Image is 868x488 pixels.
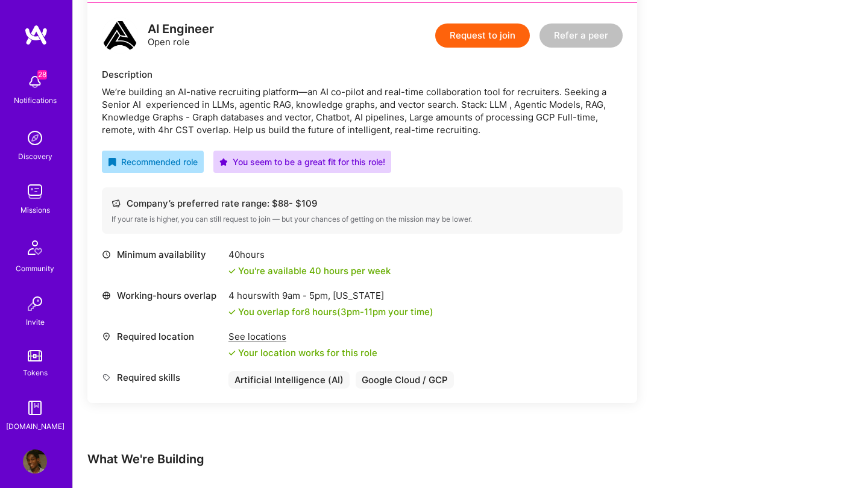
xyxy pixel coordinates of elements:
[148,23,214,48] div: Open role
[219,155,385,168] div: You seem to be a great fit for this role!
[102,17,138,54] img: logo
[28,350,42,361] img: tokens
[102,248,222,261] div: Minimum availability
[435,23,530,48] button: Request to join
[102,332,111,341] i: icon Location
[112,199,121,208] i: icon Cash
[102,371,222,384] div: Required skills
[102,250,111,259] i: icon Clock
[102,291,111,300] i: icon World
[102,330,222,343] div: Required location
[228,349,236,357] i: icon Check
[108,158,116,166] i: icon RecommendedBadge
[102,289,222,302] div: Working-hours overlap
[23,449,47,474] img: User Avatar
[102,86,623,136] div: We’re building an AI-native recruiting platform—an AI co-pilot and real-time collaboration tool f...
[228,346,377,359] div: Your location works for this role
[112,197,613,210] div: Company’s preferred rate range: $ 88 - $ 109
[20,449,50,474] a: User Avatar
[23,180,47,204] img: teamwork
[228,330,377,343] div: See locations
[20,204,50,216] div: Missions
[228,308,236,316] i: icon Check
[102,68,623,81] div: Description
[228,264,391,277] div: You're available 40 hours per week
[23,366,48,379] div: Tokens
[14,94,57,107] div: Notifications
[219,158,228,166] i: icon PurpleStar
[228,289,433,302] div: 4 hours with [US_STATE]
[341,306,386,318] span: 3pm - 11pm
[102,373,111,382] i: icon Tag
[20,233,49,262] img: Community
[87,451,811,467] div: What We're Building
[228,267,236,275] i: icon Check
[148,23,214,36] div: AI Engineer
[539,23,623,48] button: Refer a peer
[26,316,45,328] div: Invite
[18,150,52,163] div: Discovery
[16,262,54,275] div: Community
[112,214,613,224] div: If your rate is higher, you can still request to join — but your chances of getting on the missio...
[280,290,333,301] span: 9am - 5pm ,
[23,396,47,420] img: guide book
[23,292,47,316] img: Invite
[228,371,350,389] div: Artificial Intelligence (AI)
[238,305,433,318] div: You overlap for 8 hours ( your time)
[23,126,47,150] img: discovery
[24,24,48,46] img: logo
[23,70,47,94] img: bell
[37,70,47,80] span: 28
[6,420,64,433] div: [DOMAIN_NAME]
[228,248,391,261] div: 40 hours
[108,155,198,168] div: Recommended role
[356,371,454,389] div: Google Cloud / GCP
